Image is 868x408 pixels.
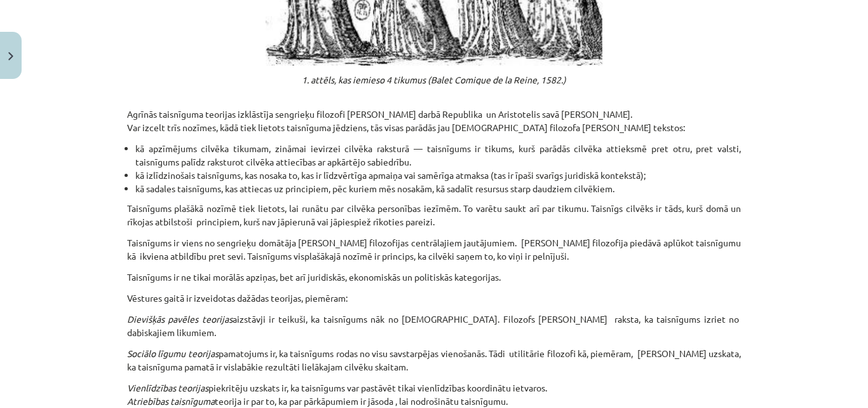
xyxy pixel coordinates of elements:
[127,313,233,325] em: Dievišķās pavēles teorijas
[127,313,741,339] p: aizstāvji ir teikuši, ka taisnīgums nāk no [DEMOGRAPHIC_DATA]. Filozofs [PERSON_NAME] raksta, ka ...
[135,142,741,169] li: kā apzīmējums cilvēka tikumam, zināmai ievirzei cilvēka raksturā — taisnīgums ir tikums, kurš par...
[127,94,741,134] p: Agrīnās taisnīguma teorijas izklāstīja sengrieķu filozofi [PERSON_NAME] darbā Republika un Aristo...
[127,347,741,374] p: pamatojums ir, ka taisnīgums rodas no visu savstarpējas vienošanās. Tādi utilitārie filozofi kā, ...
[135,182,741,195] li: kā sadales taisnīgums, kas attiecas uz principiem, pēc kuriem mēs nosakām, kā sadalīt resursus st...
[127,348,219,359] em: Sociālo līgumu teorijas
[302,74,566,85] em: 1. attēls, kas iemieso 4 tikumus (Balet Comique de la Reine, 1582.)
[127,395,215,407] em: Atriebības taisnīguma
[127,236,741,263] p: Taisnīgums ir viens no sengrieķu domātāja [PERSON_NAME] filozofijas centrālajiem jautājumiem. [PE...
[135,169,741,182] li: kā izlīdzinošais taisnīgums, kas nosaka to, kas ir līdzvērtīga apmaiņa vai samērīga atmaksa (tas ...
[127,292,741,305] p: Vēstures gaitā ir izveidotas dažādas teorijas, piemēram:
[127,271,741,284] p: Taisnīgums ir ne tikai morālās apziņas, bet arī juridiskās, ekonomiskās un politiskās kategorijas.
[8,52,13,60] img: icon-close-lesson-0947bae3869378f0d4975bcd49f059093ad1ed9edebbc8119c70593378902aed.svg
[127,382,208,393] em: Vienlīdzības teorijas
[127,202,741,229] p: Taisnīgums plašākā nozīmē tiek lietots, lai runātu par cilvēka personības iezīmēm. To varētu sauk...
